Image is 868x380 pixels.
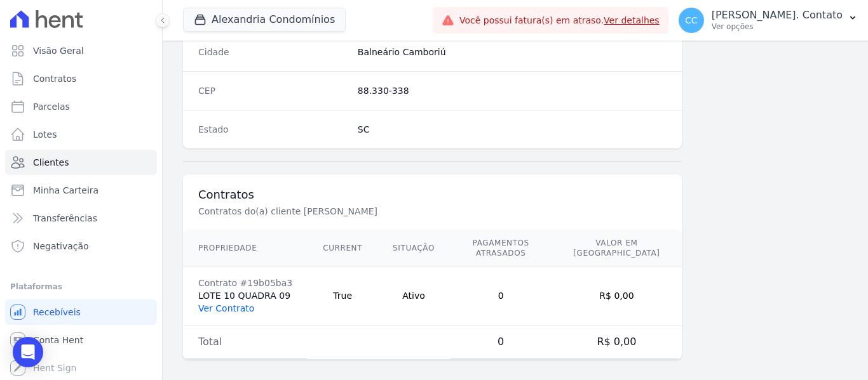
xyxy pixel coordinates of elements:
th: Situação [377,230,450,266]
td: True [308,266,377,325]
dt: Estado [198,123,348,136]
dt: Cidade [198,46,348,58]
a: Visão Geral [5,38,157,63]
th: Valor em [GEOGRAPHIC_DATA] [552,230,681,266]
th: Propriedade [183,230,308,266]
a: Recebíveis [5,299,157,325]
span: Contratos [33,72,76,85]
a: Contratos [5,66,157,91]
span: Lotes [33,128,57,141]
span: CC [685,16,698,25]
span: Transferências [33,212,97,225]
span: Conta Hent [33,334,83,346]
span: Negativação [33,240,89,252]
button: CC [PERSON_NAME]. Contato Ver opções [668,3,868,38]
h3: Contratos [198,187,667,202]
a: Ver detalhes [604,15,660,25]
span: Parcelas [33,100,70,113]
td: R$ 0,00 [552,325,681,359]
span: Você possui fatura(s) em atraso. [459,14,660,27]
p: Ver opções [712,22,843,32]
td: 0 [450,266,552,325]
span: Visão Geral [33,44,84,57]
a: Ver Contrato [198,303,254,313]
div: Contrato #19b05ba3 [198,277,292,289]
div: Open Intercom Messenger [13,337,43,367]
dt: CEP [198,84,348,97]
span: Minha Carteira [33,184,98,197]
a: Minha Carteira [5,178,157,203]
th: Current [308,230,377,266]
td: 0 [450,325,552,359]
a: Transferências [5,206,157,231]
th: Pagamentos Atrasados [450,230,552,266]
a: Lotes [5,122,157,147]
td: Ativo [377,266,450,325]
a: Clientes [5,150,157,175]
p: [PERSON_NAME]. Contato [712,9,843,22]
a: Parcelas [5,94,157,119]
div: Plataformas [10,279,152,294]
td: LOTE 10 QUADRA 09 [183,266,308,325]
span: Clientes [33,156,69,169]
span: Recebíveis [33,306,81,318]
dd: Balneário Camboriú [358,46,667,58]
dd: 88.330-338 [358,84,667,97]
dd: SC [358,123,667,136]
button: Alexandria Condomínios [183,8,346,32]
td: Total [183,325,308,359]
p: Contratos do(a) cliente [PERSON_NAME] [198,205,625,218]
td: R$ 0,00 [552,266,681,325]
a: Negativação [5,233,157,259]
a: Conta Hent [5,327,157,353]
